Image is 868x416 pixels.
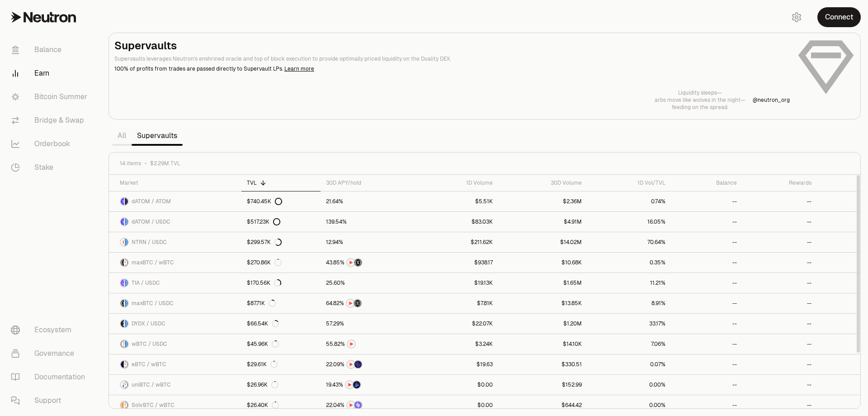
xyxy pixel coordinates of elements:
a: $211.62K [417,232,498,252]
div: $66.54K [247,320,279,327]
a: wBTC LogoUSDC LogowBTC / USDC [109,334,241,354]
span: dATOM / ATOM [132,198,171,205]
div: $270.86K [247,259,282,266]
img: NTRN Logo [121,239,124,246]
img: wBTC Logo [125,361,128,368]
a: -- [742,232,817,252]
a: -- [742,253,817,273]
p: arbs move like wolves in the night— [655,96,745,104]
a: TIA LogoUSDC LogoTIA / USDC [109,273,241,293]
button: NTRNBedrock Diamonds [326,380,411,389]
span: NTRN / USDC [132,239,167,246]
a: -- [671,314,742,334]
div: $29.61K [247,361,278,368]
a: -- [742,293,817,313]
a: maxBTC LogoUSDC LogomaxBTC / USDC [109,293,241,313]
a: $1.65M [498,273,587,293]
div: 30D Volume [504,179,582,186]
a: $0.00 [417,375,498,395]
a: dATOM LogoATOM LogodATOM / ATOM [109,191,241,211]
a: $3.24K [417,334,498,354]
a: -- [742,334,817,354]
div: $517.23K [247,218,280,225]
p: @ neutron_org [753,96,790,104]
span: maxBTC / USDC [132,300,174,307]
a: eBTC LogowBTC LogoeBTC / wBTC [109,354,241,374]
a: $5.51K [417,191,498,211]
img: NTRN [347,402,354,409]
img: uniBTC Logo [121,381,124,388]
span: wBTC / USDC [132,340,167,348]
button: NTRNEtherFi Points [326,360,411,369]
a: Documentation [4,365,98,389]
a: 70.64% [587,232,671,252]
img: ATOM Logo [125,198,128,205]
p: feeding on the spread. [655,104,745,111]
p: Liquidity sleeps— [655,89,745,96]
a: -- [742,191,817,211]
img: wBTC Logo [125,381,128,388]
a: -- [742,395,817,415]
img: Bedrock Diamonds [353,381,360,388]
a: $938.17 [417,253,498,273]
img: dATOM Logo [121,198,124,205]
img: USDC Logo [125,218,128,225]
a: Supervaults [132,127,183,145]
a: $26.96K [241,375,321,395]
a: $10.68K [498,253,587,273]
a: -- [671,293,742,313]
div: Market [120,179,236,186]
a: maxBTC LogowBTC LogomaxBTC / wBTC [109,253,241,273]
a: 0.00% [587,375,671,395]
a: Ecosystem [4,318,98,342]
span: uniBTC / wBTC [132,381,171,388]
a: $0.00 [417,395,498,415]
span: eBTC / wBTC [132,361,166,368]
button: NTRNStructured Points [326,299,411,308]
a: NTRNEtherFi Points [321,354,417,374]
a: $152.99 [498,375,587,395]
a: $45.96K [241,334,321,354]
span: maxBTC / wBTC [132,259,174,266]
a: -- [671,354,742,374]
img: NTRN [347,361,354,368]
a: $1.20M [498,314,587,334]
a: -- [742,354,817,374]
a: $270.86K [241,253,321,273]
img: Structured Points [354,300,361,307]
a: -- [742,375,817,395]
a: -- [671,253,742,273]
a: $19.13K [417,273,498,293]
p: 100% of profits from trades are passed directly to Supervault LPs. [114,65,790,73]
a: $66.54K [241,314,321,334]
a: -- [742,212,817,232]
a: $299.57K [241,232,321,252]
a: NTRNBedrock Diamonds [321,375,417,395]
a: $19.63 [417,354,498,374]
img: eBTC Logo [121,361,124,368]
div: $26.40K [247,402,279,409]
a: Balance [4,38,98,62]
img: NTRN [347,259,354,266]
a: Earn [4,62,98,85]
a: $29.61K [241,354,321,374]
a: Governance [4,342,98,365]
button: NTRN [326,339,411,349]
div: TVL [247,179,315,186]
a: $87.71K [241,293,321,313]
a: Bridge & Swap [4,109,98,132]
a: $14.10K [498,334,587,354]
div: 1D Vol/TVL [593,179,665,186]
img: NTRN [347,300,354,307]
a: dATOM LogoUSDC LogodATOM / USDC [109,212,241,232]
img: wBTC Logo [125,402,128,409]
button: NTRNSolv Points [326,401,411,410]
a: 8.91% [587,293,671,313]
a: $330.51 [498,354,587,374]
a: NTRNStructured Points [321,293,417,313]
a: 11.21% [587,273,671,293]
img: USDC Logo [125,239,128,246]
img: NTRN [348,340,355,348]
a: NTRNSolv Points [321,395,417,415]
img: USDC Logo [125,279,128,287]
